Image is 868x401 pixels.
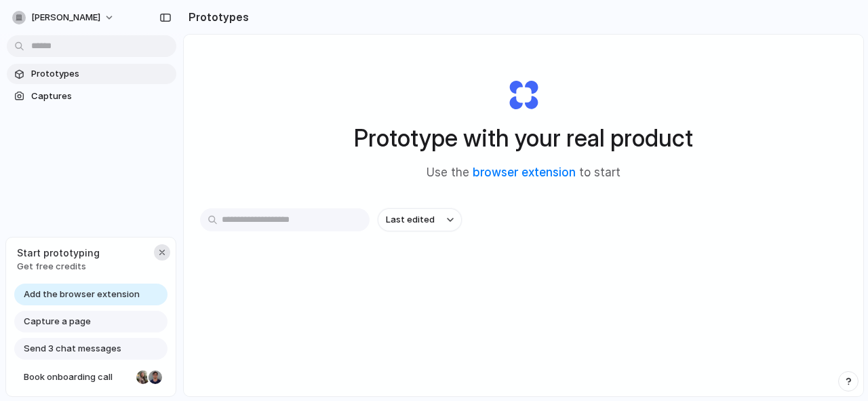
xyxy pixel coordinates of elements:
[24,288,140,301] span: Add the browser extension
[354,120,693,156] h1: Prototype with your real product
[24,315,91,328] span: Capture a page
[24,370,131,384] span: Book onboarding call
[135,369,151,385] div: Nicole Kubica
[378,208,462,231] button: Last edited
[7,64,176,84] a: Prototypes
[24,342,121,356] span: Send 3 chat messages
[7,7,121,28] button: [PERSON_NAME]
[31,90,171,103] span: Captures
[7,86,176,107] a: Captures
[427,164,620,182] span: Use the to start
[183,9,249,25] h2: Prototypes
[31,67,171,81] span: Prototypes
[31,11,100,24] span: [PERSON_NAME]
[17,260,100,273] span: Get free credits
[17,246,100,260] span: Start prototyping
[473,166,576,179] a: browser extension
[147,369,163,385] div: Christian Iacullo
[14,366,167,388] a: Book onboarding call
[386,213,435,227] span: Last edited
